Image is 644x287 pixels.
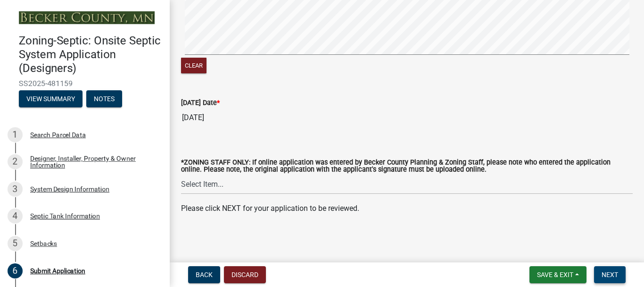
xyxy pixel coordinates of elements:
wm-modal-confirm: Summary [19,96,83,103]
button: Discard [224,266,266,283]
div: 1 [8,127,23,142]
p: Please click NEXT for your application to be reviewed. [181,203,633,214]
wm-modal-confirm: Notes [86,96,122,103]
label: *ZONING STAFF ONLY: If online application was entered by Becker County Planning & Zoning Staff, p... [181,159,633,173]
span: SS2025-481159 [19,79,151,88]
div: Designer, Installer, Property & Owner Information [30,155,155,168]
div: 2 [8,154,23,169]
button: Clear [181,58,206,73]
button: Notes [86,90,122,107]
div: 4 [8,209,23,224]
span: Save & Exit [537,271,573,278]
button: Back [188,266,220,283]
button: Save & Exit [529,266,586,283]
label: [DATE] Date [181,100,220,106]
h4: Zoning-Septic: Onsite Septic System Application (Designers) [19,34,162,75]
span: Next [602,271,618,278]
div: Search Parcel Data [30,131,86,138]
div: 3 [8,182,23,197]
button: View Summary [19,90,83,107]
div: Setbacks [30,240,57,247]
div: 5 [8,236,23,251]
span: Back [196,271,213,278]
button: Next [594,266,626,283]
div: Submit Application [30,268,85,274]
div: 6 [8,263,23,278]
div: System Design Information [30,186,109,192]
img: Becker County, Minnesota [19,11,155,24]
div: Septic Tank Information [30,213,100,219]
